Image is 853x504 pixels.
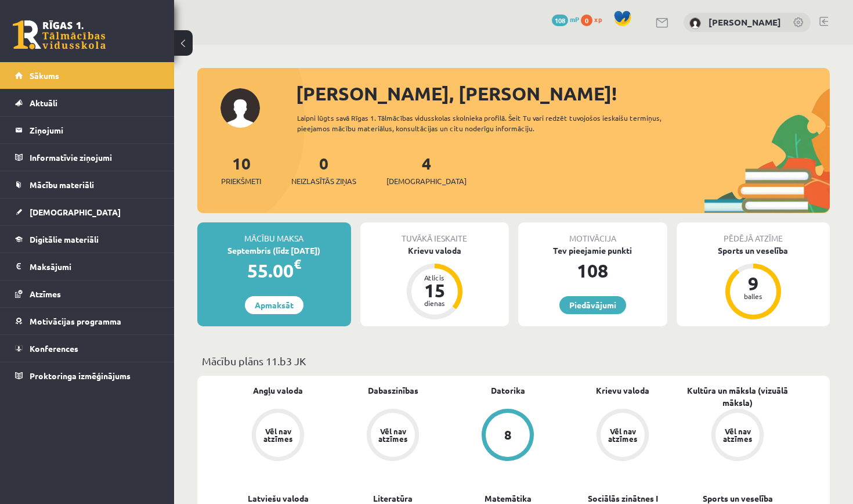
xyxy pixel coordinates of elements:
a: Datorika [491,384,525,397]
a: Sākums [15,62,160,89]
a: Vēl nav atzīmes [565,409,680,463]
legend: Maksājumi [30,253,160,280]
a: Aktuāli [15,89,160,116]
div: 15 [417,281,452,300]
a: 0Neizlasītās ziņas [291,153,356,187]
a: Proktoringa izmēģinājums [15,362,160,389]
a: Digitālie materiāli [15,226,160,253]
a: [DEMOGRAPHIC_DATA] [15,199,160,225]
a: Vēl nav atzīmes [335,409,450,463]
a: Vēl nav atzīmes [680,409,795,463]
span: Konferences [30,343,78,354]
span: € [294,255,301,272]
span: [DEMOGRAPHIC_DATA] [386,175,467,187]
span: [DEMOGRAPHIC_DATA] [30,207,121,217]
span: 108 [552,15,568,26]
a: Apmaksāt [245,296,303,314]
a: Informatīvie ziņojumi [15,144,160,171]
legend: Informatīvie ziņojumi [30,144,160,171]
a: Sports un veselība 9 balles [677,244,830,321]
a: Kultūra un māksla (vizuālā māksla) [680,384,795,409]
span: Sākums [30,70,59,81]
span: Motivācijas programma [30,316,121,326]
div: Vēl nav atzīmes [606,427,639,442]
a: 8 [450,409,565,463]
a: Angļu valoda [253,384,303,397]
div: Mācību maksa [197,222,351,244]
div: Motivācija [518,222,667,244]
a: Konferences [15,335,160,362]
div: Vēl nav atzīmes [262,427,294,442]
span: Proktoringa izmēģinājums [30,370,131,381]
div: 108 [518,257,667,285]
a: Vēl nav atzīmes [221,409,335,463]
span: Priekšmeti [221,175,261,187]
a: 4[DEMOGRAPHIC_DATA] [386,153,467,187]
div: Pēdējā atzīme [677,222,830,244]
span: Mācību materiāli [30,179,94,190]
div: Vēl nav atzīmes [721,427,754,442]
a: Ziņojumi [15,117,160,143]
legend: Ziņojumi [30,117,160,143]
span: mP [570,15,579,24]
div: 9 [736,274,771,293]
a: Atzīmes [15,280,160,307]
div: Vēl nav atzīmes [377,427,409,442]
a: 0 xp [581,15,608,24]
a: Krievu valoda [596,384,649,397]
span: xp [594,15,602,24]
a: [PERSON_NAME] [709,16,781,28]
span: Digitālie materiāli [30,234,99,244]
span: 0 [581,15,592,26]
div: 8 [504,429,512,441]
div: balles [736,293,771,300]
a: Maksājumi [15,253,160,280]
div: Tev pieejamie punkti [518,244,667,257]
div: [PERSON_NAME], [PERSON_NAME]! [296,80,830,107]
a: 10Priekšmeti [221,153,261,187]
img: Nikola Zemzare [689,17,701,29]
a: Krievu valoda Atlicis 15 dienas [360,244,509,321]
div: dienas [417,300,452,307]
span: Neizlasītās ziņas [291,175,356,187]
a: Dabaszinības [368,384,418,397]
div: 55.00 [197,257,351,285]
p: Mācību plāns 11.b3 JK [202,353,825,369]
a: Mācību materiāli [15,171,160,198]
div: Sports un veselība [677,244,830,257]
div: Tuvākā ieskaite [360,222,509,244]
a: Piedāvājumi [559,296,626,314]
a: Motivācijas programma [15,308,160,334]
a: Rīgas 1. Tālmācības vidusskola [13,20,106,49]
div: Krievu valoda [360,244,509,257]
span: Atzīmes [30,289,61,299]
div: Septembris (līdz [DATE]) [197,244,351,257]
div: Laipni lūgts savā Rīgas 1. Tālmācības vidusskolas skolnieka profilā. Šeit Tu vari redzēt tuvojošo... [297,113,677,134]
a: 108 mP [552,15,579,24]
div: Atlicis [417,274,452,281]
span: Aktuāli [30,98,57,108]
